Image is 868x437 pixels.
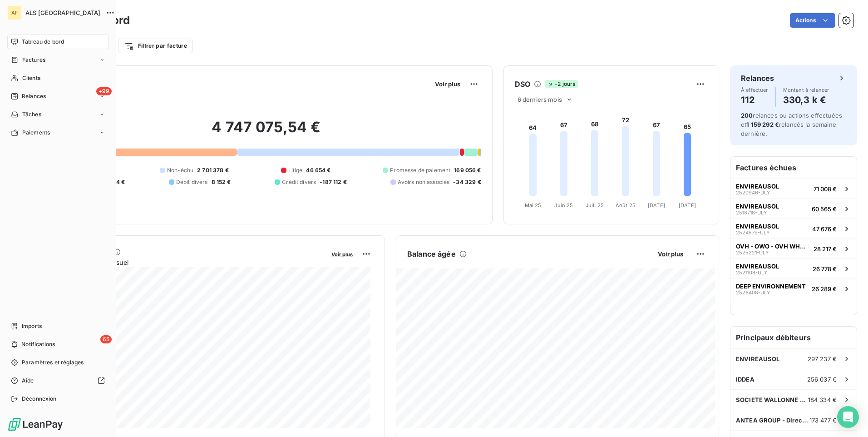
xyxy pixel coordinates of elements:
span: Avoirs non associés [398,178,449,186]
span: Aide [22,377,34,385]
span: 8 152 € [212,178,231,186]
span: Voir plus [658,250,683,258]
span: -34 329 € [453,178,481,186]
span: relances ou actions effectuées et relancés la semaine dernière. [741,112,842,137]
span: 60 565 € [812,205,837,213]
button: Actions [790,13,835,28]
button: ENVIREAUSOL2524579-ULY47 676 € [730,218,857,238]
span: Déconnexion [22,395,57,403]
div: AF [7,5,22,20]
span: OVH - OWO - OVH WHOIS OFFUSCATOR [736,243,810,250]
span: Chiffre d'affaires mensuel [51,258,325,267]
tspan: Août 25 [616,202,636,209]
span: Imports [22,322,42,330]
span: Débit divers [176,178,208,186]
tspan: [DATE] [679,202,696,209]
span: Clients [22,74,40,82]
span: 2521108-ULY [736,270,767,275]
span: ENVIREAUSOL [736,263,779,270]
span: 26 778 € [813,265,837,273]
tspan: Juin 25 [554,202,573,209]
span: DEEP ENVIRONNEMENT [736,283,806,290]
span: 47 676 € [812,225,837,233]
span: 169 056 € [454,166,481,174]
button: ENVIREAUSOL2520946-ULY71 008 € [730,179,857,199]
span: 2 701 378 € [197,166,229,174]
span: 256 037 € [807,376,837,383]
tspan: Juil. 25 [586,202,604,209]
h6: Principaux débiteurs [730,327,857,348]
span: 297 237 € [808,355,837,363]
button: Voir plus [432,80,463,88]
h6: Balance âgée [407,248,456,259]
span: 1 159 292 € [746,121,779,128]
button: OVH - OWO - OVH WHOIS OFFUSCATOR2525221-ULY28 217 € [730,238,857,258]
div: Open Intercom Messenger [837,406,859,428]
h4: 330,3 k € [783,93,829,107]
span: 26 289 € [812,285,837,293]
span: IDDEA [736,376,755,383]
h4: 112 [741,93,768,107]
span: Voir plus [435,80,460,88]
span: 46 654 € [306,166,330,174]
span: 2524579-ULY [736,230,769,235]
span: Crédit divers [282,178,316,186]
span: Promesse de paiement [390,166,450,174]
span: À effectuer [741,87,768,93]
button: Voir plus [655,250,686,258]
span: Notifications [21,340,55,348]
span: ENVIREAUSOL [736,183,779,190]
span: Montant à relancer [783,87,829,93]
span: -187 112 € [320,178,347,186]
span: Factures [22,56,45,64]
span: 2518718-ULY [736,210,767,215]
h6: Factures échues [730,157,857,179]
span: 200 [741,112,753,119]
span: SOCIETE WALLONNE DES EAUX SCRL - SW [736,396,808,403]
span: ENVIREAUSOL [736,355,780,363]
span: 2526408-ULY [736,290,770,295]
span: 65 [100,335,112,343]
img: Logo LeanPay [7,417,64,432]
span: Tâches [22,110,41,119]
button: Filtrer par facture [118,39,193,53]
tspan: Mai 25 [524,202,541,209]
a: Aide [7,373,108,388]
button: Voir plus [329,250,355,258]
span: -2 jours [545,80,578,88]
span: Litige [288,166,303,174]
span: ANTEA GROUP - Direction administrat [736,417,809,424]
span: ENVIREAUSOL [736,223,779,230]
span: ENVIREAUSOL [736,203,779,210]
span: 173 477 € [809,417,837,424]
button: ENVIREAUSOL2518718-ULY60 565 € [730,199,857,218]
span: 2525221-ULY [736,250,769,255]
button: DEEP ENVIRONNEMENT2526408-ULY26 289 € [730,278,857,298]
span: Non-échu [167,166,193,174]
span: 71 008 € [814,185,837,193]
span: 28 217 € [814,245,837,253]
span: Paiements [22,129,50,137]
span: Relances [22,92,46,100]
span: 184 334 € [808,396,837,403]
span: Tableau de bord [22,38,64,46]
span: Voir plus [331,251,353,258]
span: +99 [96,87,112,95]
span: 2520946-ULY [736,190,770,195]
span: Paramètres et réglages [22,358,84,367]
h6: Relances [741,73,774,84]
span: ALS [GEOGRAPHIC_DATA] [25,9,100,16]
button: ENVIREAUSOL2521108-ULY26 778 € [730,258,857,278]
tspan: [DATE] [648,202,665,209]
h6: DSO [515,79,530,89]
h2: 4 747 075,54 € [51,118,481,145]
span: 6 derniers mois [518,96,562,103]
